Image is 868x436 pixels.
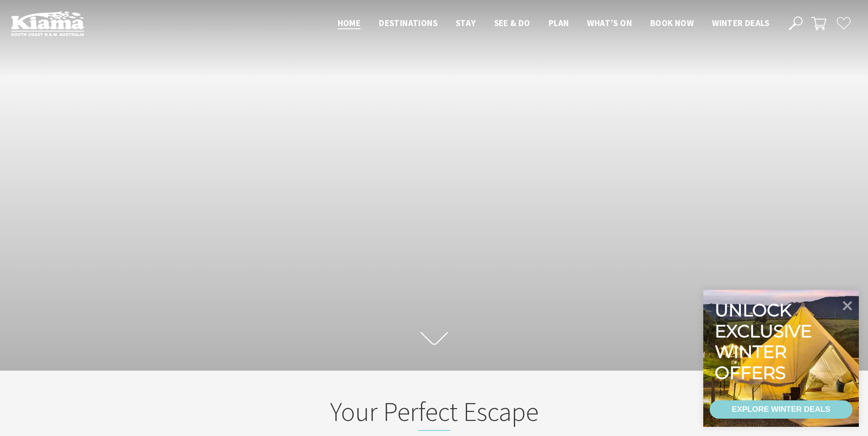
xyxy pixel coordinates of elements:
div: Unlock exclusive winter offers [715,300,816,383]
span: Plan [549,17,569,28]
span: See & Do [494,17,530,28]
span: Stay [456,17,476,28]
span: Home [338,17,361,28]
div: EXPLORE WINTER DEALS [732,400,830,419]
a: EXPLORE WINTER DEALS [710,400,852,419]
span: Destinations [379,17,437,28]
img: Kiama Logo [11,11,84,36]
nav: Main Menu [329,16,778,31]
span: What’s On [587,17,632,28]
h2: Your Perfect Escape [255,396,614,431]
span: Winter Deals [712,17,769,28]
span: Book now [650,17,694,28]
